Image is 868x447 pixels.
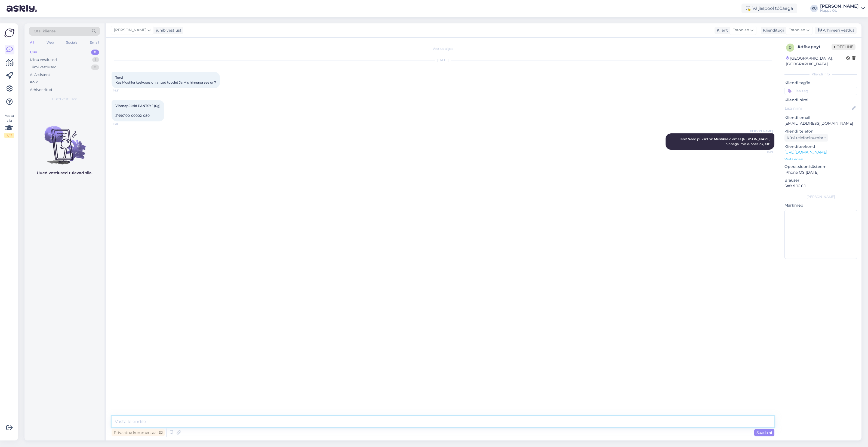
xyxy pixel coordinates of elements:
div: [PERSON_NAME] [820,4,859,8]
span: d [789,45,792,50]
div: All [29,39,35,46]
img: No chats [24,116,104,165]
input: Lisa nimi [785,105,851,111]
p: Kliendi email [784,115,857,121]
div: Socials [65,39,78,46]
div: Klient [715,27,728,33]
div: Uus [30,50,37,55]
div: # dfkapoyi [798,44,832,50]
span: Saada [756,430,772,435]
p: Klienditeekond [784,144,857,149]
img: Askly Logo [4,28,15,38]
span: Uued vestlused [52,97,77,102]
div: Väljaspool tööaega [741,4,797,13]
a: [PERSON_NAME]Huppa OÜ [820,4,865,13]
div: KU [810,5,818,12]
div: Küsi telefoninumbrit [784,134,828,142]
p: iPhone OS [DATE] [784,170,857,175]
p: Safari 16.6.1 [784,183,857,189]
p: Kliendi telefon [784,128,857,134]
p: Märkmed [784,203,857,208]
span: Tere! Kas Mustika keskuses on antud toodet Ja Mis hinnaga see on? [115,75,216,84]
div: Klienditugi [761,27,784,33]
div: Kõik [30,79,38,85]
span: Vihmapüksid PANTSY 1 (0g) 21990100-00002-080 [115,104,161,118]
div: Kliendi info [784,72,857,77]
span: [PERSON_NAME] [749,129,773,133]
span: [PERSON_NAME] [114,27,146,33]
span: Offline [832,44,855,50]
p: Kliendi tag'id [784,80,857,86]
div: Arhiveeritud [30,87,52,93]
p: Brauser [784,177,857,183]
p: Kliendi nimi [784,97,857,103]
div: Email [89,39,100,46]
div: AI Assistent [30,72,50,78]
div: [PERSON_NAME] [784,194,857,199]
span: 16:19 [752,150,773,154]
div: 1 [92,57,99,63]
a: [URL][DOMAIN_NAME] [784,150,827,155]
p: Operatsioonisüsteem [784,164,857,170]
div: juhib vestlust [154,27,181,33]
p: Uued vestlused tulevad siia. [37,170,93,176]
div: Tiimi vestlused [30,65,57,70]
div: Arhiveeri vestlus [815,27,857,34]
p: [EMAIL_ADDRESS][DOMAIN_NAME] [784,121,857,126]
div: Minu vestlused [30,57,57,63]
span: 14:31 [113,122,134,126]
div: [GEOGRAPHIC_DATA], [GEOGRAPHIC_DATA] [786,56,846,67]
span: Estonian [732,27,749,33]
span: Estonian [789,27,805,33]
span: Otsi kliente [34,28,56,34]
div: 0 [91,50,99,55]
input: Lisa tag [784,87,857,95]
div: Web [45,39,55,46]
div: Vestlus algas [112,46,774,51]
div: Vaata siia [4,113,14,138]
div: Huppa OÜ [820,8,859,13]
p: Vaata edasi ... [784,157,857,162]
div: [DATE] [112,58,774,63]
div: 0 [91,65,99,70]
div: Privaatne kommentaar [112,429,165,436]
span: Tere! Need püksid on Mustikas olemas [PERSON_NAME] hinnaga, mis e-poes 23,90€ [679,137,771,146]
span: 14:31 [113,88,134,93]
div: 2 / 3 [4,133,14,138]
